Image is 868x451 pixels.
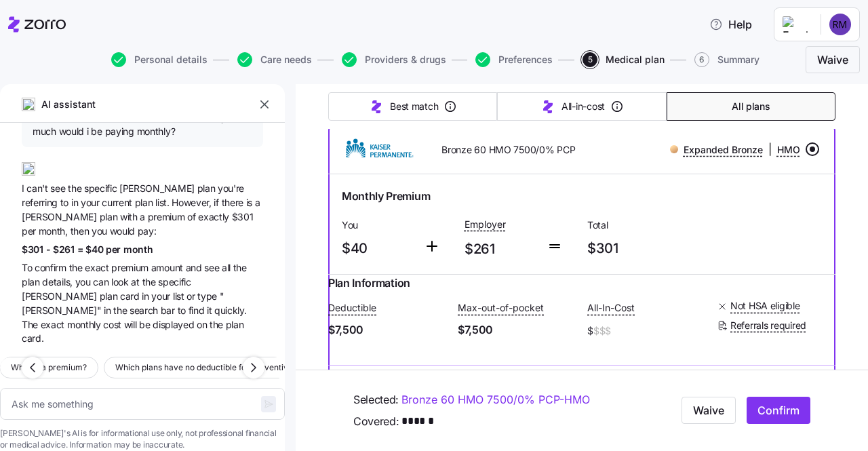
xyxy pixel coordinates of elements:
[197,182,218,194] span: plan
[186,290,197,302] span: or
[235,52,312,67] a: Care needs
[783,16,810,33] img: Employer logo
[218,182,244,194] span: you're
[22,243,153,255] span: $301 - $261 = $40 per month
[458,321,576,338] span: $7,500
[22,182,26,194] span: I
[111,276,131,288] span: look
[108,52,208,67] a: Personal details
[390,100,438,113] span: Best match
[26,182,50,194] span: can't
[210,319,226,330] span: the
[142,276,159,288] span: the
[85,262,111,273] span: exact
[222,262,233,273] span: all
[197,319,210,330] span: on
[717,55,759,64] span: Summary
[747,397,810,425] button: Confirm
[22,262,35,273] span: To
[22,332,43,344] span: card.
[22,98,35,111] img: ai-icon.png
[68,182,84,194] span: the
[328,275,410,292] span: Plan Information
[197,290,219,302] span: type
[587,321,706,340] span: $
[365,55,446,64] span: Providers & drugs
[817,52,848,68] span: Waive
[473,52,553,67] a: Preferences
[39,225,71,237] span: month,
[119,182,197,194] span: [PERSON_NAME]
[100,211,120,222] span: plan
[698,11,763,38] button: Help
[260,55,312,64] span: Care needs
[84,182,119,194] span: specific
[757,403,800,419] span: Confirm
[134,55,208,64] span: Personal details
[113,305,130,316] span: the
[161,305,178,316] span: bar
[670,141,800,158] div: |
[580,52,665,67] a: 5Medical plan
[104,305,113,316] span: in
[342,218,413,232] span: You
[207,305,214,316] span: it
[151,290,172,302] span: your
[151,262,186,273] span: amount
[583,52,665,67] button: 5Medical plan
[41,319,67,330] span: exact
[110,225,138,237] span: would
[71,197,81,208] span: in
[22,319,41,330] span: The
[120,211,140,222] span: with
[606,55,665,64] span: Medical plan
[71,225,92,237] span: then
[186,262,205,273] span: and
[22,290,224,316] span: "[PERSON_NAME]"
[328,321,447,338] span: $7,500
[100,290,120,302] span: plan
[11,361,87,374] span: What is a premium?
[115,361,317,374] span: Which plans have no deductible for preventive care?
[42,276,75,288] span: details,
[255,197,260,208] span: a
[104,357,328,378] button: Which plans have no deductible for preventive care?
[694,52,759,67] button: 6Summary
[139,319,153,330] span: be
[226,319,244,330] span: plan
[730,299,800,313] span: Not HSA eligible
[120,290,142,302] span: card
[140,211,147,222] span: a
[22,197,60,208] span: referring
[131,276,142,288] span: at
[587,237,699,260] span: $301
[138,225,157,237] span: pay:
[342,237,413,260] span: $40
[475,52,553,67] button: Preferences
[709,16,752,33] span: Help
[198,211,231,222] span: exactly
[22,225,39,237] span: per
[684,143,763,157] span: Expanded Bronze
[153,319,197,330] span: displayed
[187,211,198,222] span: of
[339,133,420,165] img: Kaiser Permanente
[158,276,191,288] span: specific
[353,391,399,408] span: Selected:
[148,211,187,222] span: premium
[693,403,724,419] span: Waive
[806,46,860,73] button: Waive
[33,111,252,139] span: so if i were to do the [PERSON_NAME] $301, how much would i be paying monthly?
[204,262,222,273] span: see
[353,414,399,431] span: Covered:
[587,301,635,315] span: All-In-Cost
[498,55,553,64] span: Preferences
[69,262,85,273] span: the
[328,301,376,315] span: Deductible
[587,218,699,232] span: Total
[441,143,575,157] span: Bronze 60 HMO 7500/0% PCP
[694,52,709,67] span: 6
[777,143,800,157] span: HMO
[75,276,94,288] span: you
[111,52,208,67] button: Personal details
